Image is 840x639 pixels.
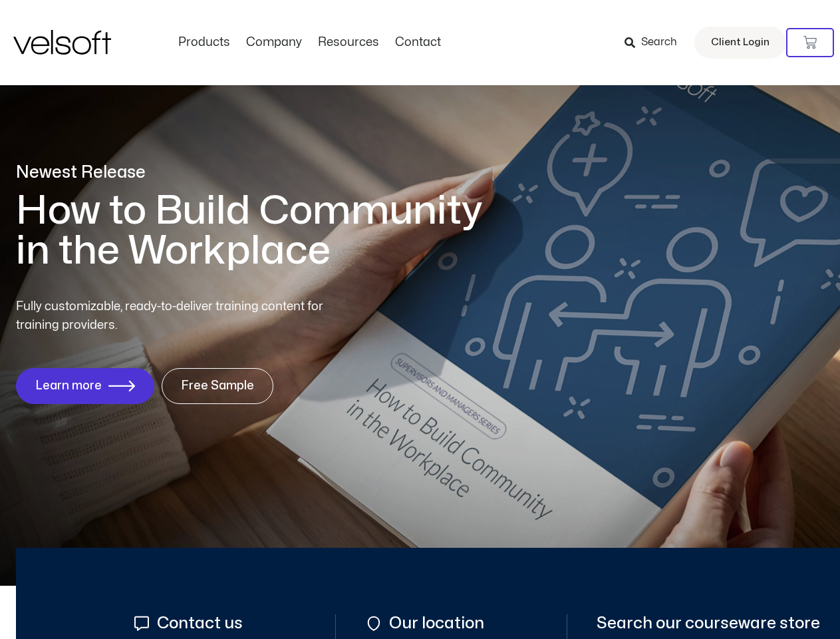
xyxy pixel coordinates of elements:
[625,31,686,54] a: Search
[238,35,310,50] a: CompanyMenu Toggle
[35,379,102,393] span: Learn more
[16,368,154,404] a: Learn more
[310,35,387,50] a: ResourcesMenu Toggle
[386,614,484,632] span: Our location
[16,298,347,335] p: Fully customizable, ready-to-deliver training content for training providers.
[387,35,449,50] a: ContactMenu Toggle
[181,379,254,393] span: Free Sample
[170,35,449,50] nav: Menu
[170,35,238,50] a: ProductsMenu Toggle
[16,191,501,271] h1: How to Build Community in the Workplace
[597,614,820,632] span: Search our courseware store
[162,368,273,404] a: Free Sample
[711,34,770,51] span: Client Login
[16,161,501,184] p: Newest Release
[694,27,786,59] a: Client Login
[641,34,677,51] span: Search
[154,614,243,632] span: Contact us
[13,30,111,55] img: Velsoft Training Materials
